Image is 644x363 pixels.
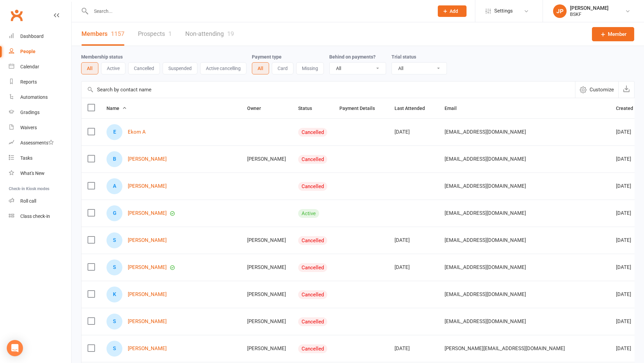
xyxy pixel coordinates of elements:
[616,292,641,297] div: [DATE]
[106,106,127,111] span: Name
[450,8,458,14] span: Add
[128,129,146,135] a: Ekom A
[20,155,32,161] div: Tasks
[570,5,609,11] div: [PERSON_NAME]
[608,30,626,38] span: Member
[9,29,71,44] a: Dashboard
[9,194,71,209] a: Roll call
[81,82,575,98] input: Search by contact name
[494,3,513,19] span: Settings
[616,129,641,135] div: [DATE]
[128,292,167,297] a: [PERSON_NAME]
[445,288,526,301] span: [EMAIL_ADDRESS][DOMAIN_NAME]
[128,62,160,74] button: Cancelled
[106,205,122,221] div: Gemini
[395,106,432,111] span: Last Attended
[9,105,71,120] a: Gradings
[20,49,35,54] div: People
[185,22,234,46] a: Non-attending19
[592,27,634,41] a: Member
[445,261,526,274] span: [EMAIL_ADDRESS][DOMAIN_NAME]
[9,120,71,135] a: Waivers
[20,171,45,176] div: What's New
[247,265,286,270] div: [PERSON_NAME]
[9,151,71,166] a: Tasks
[296,62,324,74] button: Missing
[298,290,327,299] div: Cancelled
[168,30,172,37] div: 1
[298,106,319,111] span: Status
[616,210,641,216] div: [DATE]
[395,237,432,243] div: [DATE]
[616,156,641,162] div: [DATE]
[298,182,327,191] div: Cancelled
[128,319,167,324] a: [PERSON_NAME]
[339,104,382,112] button: Payment Details
[298,344,327,353] div: Cancelled
[445,180,526,192] span: [EMAIL_ADDRESS][DOMAIN_NAME]
[445,207,526,220] span: [EMAIL_ADDRESS][DOMAIN_NAME]
[616,237,641,243] div: [DATE]
[553,4,567,18] div: JP
[298,263,327,272] div: Cancelled
[590,86,614,94] span: Customize
[445,153,526,165] span: [EMAIL_ADDRESS][DOMAIN_NAME]
[445,126,526,138] span: [EMAIL_ADDRESS][DOMAIN_NAME]
[20,140,54,145] div: Assessments
[128,156,167,162] a: [PERSON_NAME]
[9,209,71,224] a: Class kiosk mode
[616,265,641,270] div: [DATE]
[7,340,23,356] div: Open Intercom Messenger
[106,259,122,275] div: Sharon
[329,54,376,60] label: Behind on payments?
[247,237,286,243] div: [PERSON_NAME]
[438,5,467,17] button: Add
[111,30,124,37] div: 1157
[575,82,618,98] button: Customize
[616,106,641,111] span: Created
[128,265,167,270] a: [PERSON_NAME]
[252,54,282,60] label: Payment type
[395,104,432,112] button: Last Attended
[106,287,122,302] div: Kellie
[395,346,432,351] div: [DATE]
[128,346,167,351] a: [PERSON_NAME]
[616,319,641,324] div: [DATE]
[20,64,39,69] div: Calendar
[298,317,327,326] div: Cancelled
[128,183,167,189] a: [PERSON_NAME]
[20,33,44,39] div: Dashboard
[200,62,246,74] button: Active cancelling
[9,90,71,105] a: Automations
[445,106,464,111] span: Email
[20,125,37,130] div: Waivers
[106,104,127,112] button: Name
[298,209,319,218] div: Active
[101,62,125,74] button: Active
[570,11,609,17] div: BSKF
[298,236,327,245] div: Cancelled
[9,135,71,151] a: Assessments
[128,237,167,243] a: [PERSON_NAME]
[339,106,382,111] span: Payment Details
[227,30,234,37] div: 19
[445,234,526,247] span: [EMAIL_ADDRESS][DOMAIN_NAME]
[20,213,50,219] div: Class check-in
[20,198,36,204] div: Roll call
[616,346,641,351] div: [DATE]
[20,79,37,85] div: Reports
[9,74,71,90] a: Reports
[252,62,269,74] button: All
[445,104,464,112] button: Email
[106,124,122,140] div: Ekom
[247,156,286,162] div: [PERSON_NAME]
[247,292,286,297] div: [PERSON_NAME]
[247,106,268,111] span: Owner
[395,129,432,135] div: [DATE]
[138,22,172,46] a: Prospects1
[89,6,429,16] input: Search...
[81,54,123,60] label: Membership status
[20,94,48,100] div: Automations
[616,183,641,189] div: [DATE]
[128,210,167,216] a: [PERSON_NAME]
